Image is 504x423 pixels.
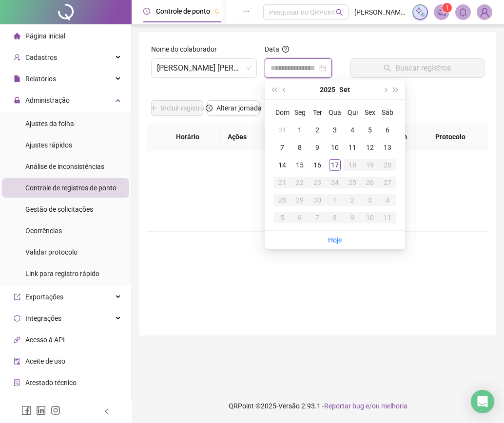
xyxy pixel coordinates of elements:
[364,212,376,223] div: 10
[339,80,350,99] button: month panel
[291,139,309,156] td: 2025-09-08
[320,80,335,99] button: year panel
[273,139,291,156] td: 2025-09-07
[25,163,104,170] span: Análise de inconsistências
[25,293,63,301] span: Exportações
[273,104,291,121] th: Dom
[14,336,20,343] span: api
[329,212,341,223] div: 8
[326,139,344,156] td: 2025-09-10
[25,205,93,213] span: Gestão de solicitações
[382,194,393,206] div: 4
[311,159,323,171] div: 16
[273,209,291,226] td: 2025-10-05
[265,45,279,53] span: Data
[291,121,309,139] td: 2025-09-01
[291,156,309,174] td: 2025-09-15
[25,270,99,277] span: Link para registro rápido
[344,209,361,226] td: 2025-10-09
[326,191,344,209] td: 2025-10-01
[344,139,361,156] td: 2025-09-11
[276,142,288,153] div: 7
[276,212,288,223] div: 5
[379,191,396,209] td: 2025-10-04
[132,389,504,423] footer: QRPoint © 2025 - 2.93.1 -
[294,177,306,188] div: 22
[276,124,288,136] div: 31
[309,139,326,156] td: 2025-09-09
[14,294,20,300] span: export
[151,44,223,55] label: Nome do colaborador
[326,174,344,191] td: 2025-09-24
[437,8,446,17] span: notification
[361,174,379,191] td: 2025-09-26
[382,159,393,171] div: 20
[279,80,290,99] button: prev-year
[344,121,361,139] td: 2025-09-04
[273,191,291,209] td: 2025-09-28
[379,121,396,139] td: 2025-09-06
[361,104,379,121] th: Sex
[276,159,288,171] div: 14
[294,194,306,206] div: 29
[390,80,401,99] button: super-next-year
[311,177,323,188] div: 23
[21,405,31,415] span: facebook
[324,402,407,410] span: Reportar bug e/ou melhoria
[273,156,291,174] td: 2025-09-14
[216,103,262,113] span: Alterar jornada
[273,174,291,191] td: 2025-09-21
[329,177,341,188] div: 24
[291,209,309,226] td: 2025-10-06
[347,124,358,136] div: 4
[379,156,396,174] td: 2025-09-20
[328,236,342,244] a: Hoje
[361,209,379,226] td: 2025-10-10
[25,96,70,104] span: Administração
[347,212,358,223] div: 9
[446,4,449,11] span: 1
[243,8,250,15] span: ellipsis
[379,139,396,156] td: 2025-09-13
[151,100,203,116] button: Incluir registro
[14,379,20,386] span: solution
[350,58,485,78] button: Buscar registros
[326,209,344,226] td: 2025-10-08
[273,121,291,139] td: 2025-08-31
[207,100,259,116] button: Alterar jornada
[36,405,46,415] span: linkedin
[25,314,61,322] span: Integrações
[291,174,309,191] td: 2025-09-22
[364,124,376,136] div: 5
[309,121,326,139] td: 2025-09-02
[25,357,65,365] span: Aceite de uso
[309,104,326,121] th: Ter
[294,142,306,153] div: 8
[379,104,396,121] th: Sáb
[382,142,393,153] div: 13
[379,80,390,99] button: next-year
[415,7,426,18] img: sparkle-icon.fc2bf0ac1784a2077858766a79e2daf3.svg
[159,197,477,208] div: Não há dados
[25,32,65,40] span: Página inicial
[25,54,57,61] span: Cadastros
[103,408,110,415] span: left
[294,124,306,136] div: 1
[25,336,65,344] span: Acesso à API
[477,5,492,19] img: 94960
[311,124,323,136] div: 2
[14,33,20,39] span: home
[291,191,309,209] td: 2025-09-29
[329,194,341,206] div: 1
[347,177,358,188] div: 25
[379,174,396,191] td: 2025-09-27
[207,105,259,113] a: Alterar jornada
[309,156,326,174] td: 2025-09-16
[220,124,266,150] th: Ações
[25,248,78,256] span: Validar protocolo
[157,59,251,77] span: PEDRO HENRIQUE SANTOS RIBEIRO
[14,54,20,61] span: user-add
[347,159,358,171] div: 18
[361,139,379,156] td: 2025-09-12
[25,141,72,149] span: Ajustes rápidos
